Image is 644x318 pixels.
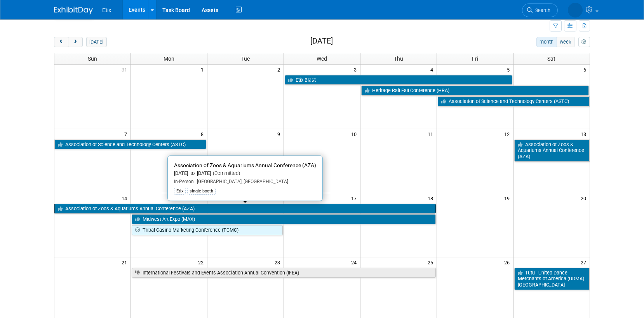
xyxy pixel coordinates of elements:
span: 1 [200,65,207,74]
a: Midwest Art Expo (MAX) [132,214,435,224]
span: Mon [164,56,174,62]
span: Sat [547,56,555,62]
button: prev [54,37,68,47]
span: 10 [350,129,360,139]
span: 13 [580,129,590,139]
a: Heritage Rail Fall Conference (HRA) [361,86,589,96]
a: Etix Blast [285,75,512,85]
span: In-Person [174,179,194,184]
span: Thu [394,56,403,62]
span: 5 [506,65,513,74]
span: 12 [503,129,513,139]
span: 8 [200,129,207,139]
span: Search [533,7,550,13]
button: next [68,37,82,47]
span: 21 [121,257,131,267]
span: 6 [583,65,590,74]
button: myCustomButton [578,37,590,47]
span: [GEOGRAPHIC_DATA], [GEOGRAPHIC_DATA] [194,179,288,184]
i: Personalize Calendar [581,40,587,45]
span: 19 [503,193,513,203]
span: 3 [353,65,360,74]
a: Search [522,3,558,17]
span: 17 [350,193,360,203]
div: single booth [187,188,216,195]
span: Sun [88,56,97,62]
button: month [536,37,557,47]
a: Association of Science and Technology Centers (ASTC) [54,140,206,150]
span: Wed [317,56,327,62]
span: 23 [274,257,284,267]
span: 18 [427,193,437,203]
img: Paige Redden [568,3,583,17]
span: Etix [102,7,111,13]
span: 26 [503,257,513,267]
span: Tue [241,56,250,62]
h2: [DATE] [310,37,333,45]
div: Etix [174,188,186,195]
span: Association of Zoos & Aquariums Annual Conference (AZA) [174,162,316,168]
a: Tribal Casino Marketing Conference (TCMC) [132,225,283,235]
span: 9 [277,129,284,139]
span: 4 [430,65,437,74]
span: 11 [427,129,437,139]
span: (Committed) [211,170,240,176]
a: Tutu - United Dance Merchants of America (UDMA) [GEOGRAPHIC_DATA] [514,268,590,290]
button: week [557,37,574,47]
a: Association of Zoos & Aquariums Annual Conference (AZA) [514,140,590,162]
button: [DATE] [86,37,107,47]
span: 31 [121,65,131,74]
span: 24 [350,257,360,267]
span: Fri [472,56,478,62]
a: Association of Science and Technology Centers (ASTC) [438,96,590,107]
span: 7 [124,129,131,139]
span: 22 [197,257,207,267]
img: ExhibitDay [54,7,93,14]
span: 25 [427,257,437,267]
span: 14 [121,193,131,203]
a: Association of Zoos & Aquariums Annual Conference (AZA) [54,204,436,214]
a: International Festivals and Events Association Annual Convention (IFEA) [132,268,435,278]
span: 2 [277,65,284,74]
span: 20 [580,193,590,203]
div: [DATE] to [DATE] [174,170,316,177]
span: 27 [580,257,590,267]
